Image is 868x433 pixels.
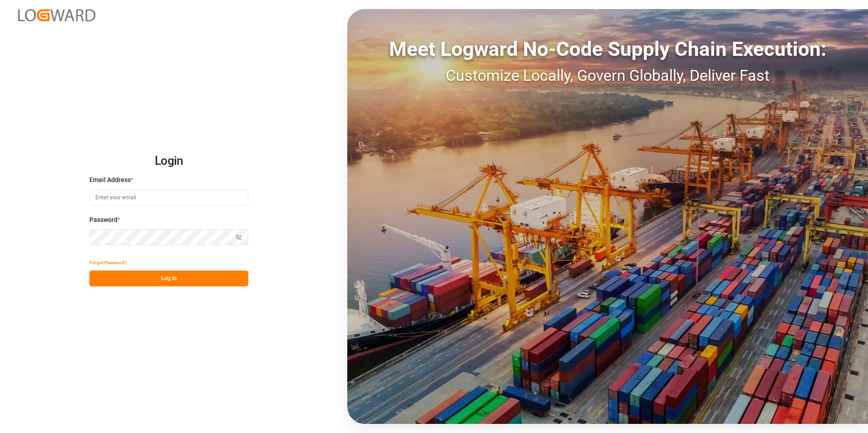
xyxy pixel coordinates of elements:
[89,215,118,225] span: Password
[89,190,248,206] input: Enter your email
[347,64,868,87] div: Customize Locally, Govern Globally, Deliver Fast
[89,147,248,176] h2: Login
[18,9,95,21] img: Logward_new_orange.png
[89,175,131,185] span: Email Address
[89,271,248,286] button: Log In
[347,34,868,64] div: Meet Logward No-Code Supply Chain Execution:
[89,255,127,271] button: Forgot Password?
